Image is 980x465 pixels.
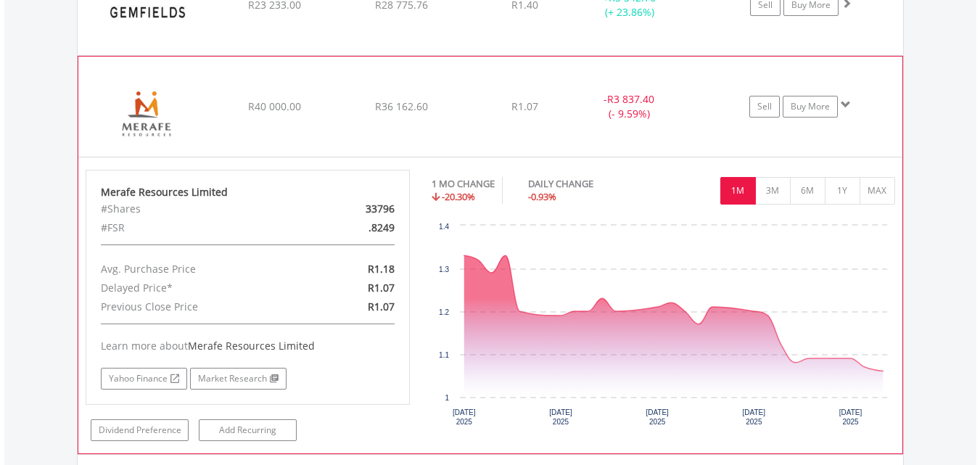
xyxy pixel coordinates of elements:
a: Market Research [190,368,287,390]
span: R36 162.60 [375,99,428,113]
text: 1.3 [439,266,449,273]
div: #FSR [90,218,300,237]
button: 1Y [825,177,860,205]
span: R1.07 [368,281,395,295]
text: [DATE] 2025 [549,408,572,426]
div: Delayed Price* [90,279,300,297]
span: R40 000.00 [248,99,301,113]
span: Merafe Resources Limited [188,339,315,353]
div: Merafe Resources Limited [101,185,395,199]
text: 1.2 [439,308,449,316]
span: R1.07 [368,300,395,313]
a: Dividend Preference [91,419,189,441]
div: Previous Close Price [90,297,300,316]
div: - (- 9.59%) [575,92,683,121]
button: 1M [720,177,756,205]
span: R3 837.40 [607,92,654,106]
text: 1 [445,394,449,402]
span: R1.18 [368,262,395,276]
div: Avg. Purchase Price [90,260,300,279]
text: 1.1 [439,351,449,359]
text: 1.4 [439,223,449,231]
button: 6M [790,177,825,205]
a: Sell [749,96,780,118]
a: Add Recurring [199,419,297,441]
text: [DATE] 2025 [453,408,476,426]
button: 3M [755,177,791,205]
text: [DATE] 2025 [743,408,766,426]
span: -0.93% [528,190,556,203]
div: .8249 [300,218,405,237]
div: 1 MO CHANGE [432,177,495,191]
div: DAILY CHANGE [528,177,644,191]
div: Learn more about [101,339,395,353]
div: 33796 [300,199,405,218]
img: EQU.ZA.MRF.png [86,75,210,153]
text: [DATE] 2025 [839,408,862,426]
text: [DATE] 2025 [646,408,669,426]
div: Chart. Highcharts interactive chart. [432,218,895,436]
a: Buy More [783,96,838,118]
button: MAX [860,177,895,205]
span: -20.30% [442,190,475,203]
span: R1.07 [511,99,538,113]
svg: Interactive chart [432,218,894,436]
div: #Shares [90,199,300,218]
a: Yahoo Finance [101,368,187,390]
